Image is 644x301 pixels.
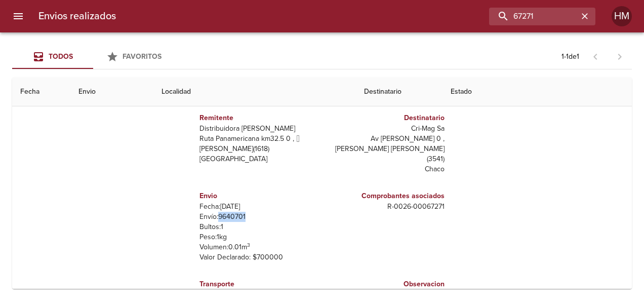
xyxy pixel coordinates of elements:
span: Favoritos [123,52,162,61]
h6: Observacion [326,279,445,290]
p: Peso: 1 kg [199,232,318,242]
div: Tabs Envios [12,45,174,69]
p: Av [PERSON_NAME] 0 , [326,134,445,144]
h6: Comprobantes asociados [326,191,445,202]
p: Ruta Panamericana km32.5 0 ,   [199,134,318,144]
th: Destinatario [356,78,442,106]
p: Distribuidora [PERSON_NAME] [199,124,318,134]
p: Fecha: [DATE] [199,202,318,212]
p: Envío: 9640701 [199,212,318,222]
th: Localidad [153,78,355,106]
sup: 3 [247,242,250,248]
span: Todos [49,52,73,61]
p: Cri-Mag Sa [326,124,445,134]
th: Envio [70,78,154,106]
p: [PERSON_NAME] [PERSON_NAME] ( 3541 ) [326,144,445,164]
p: Bultos: 1 [199,222,318,232]
input: buscar [489,8,578,25]
span: Pagina siguiente [608,45,632,69]
p: R - 0026 - 00067271 [326,202,445,212]
p: Valor Declarado: $ 700000 [199,252,318,262]
p: 1 - 1 de 1 [561,52,579,62]
span: Pagina anterior [583,51,608,61]
h6: Envios realizados [38,8,116,24]
div: Abrir información de usuario [612,6,632,26]
div: HM [612,6,632,26]
button: menu [6,4,30,28]
p: Chaco [326,164,445,174]
h6: Remitente [199,112,318,124]
p: [PERSON_NAME] ( 1618 ) [199,144,318,154]
p: [GEOGRAPHIC_DATA] [199,154,318,164]
h6: Envio [199,191,318,202]
h6: Destinatario [326,112,445,124]
h6: Transporte [199,279,318,290]
p: Volumen: 0.01 m [199,242,318,252]
th: Estado [442,78,632,106]
th: Fecha [12,78,70,106]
